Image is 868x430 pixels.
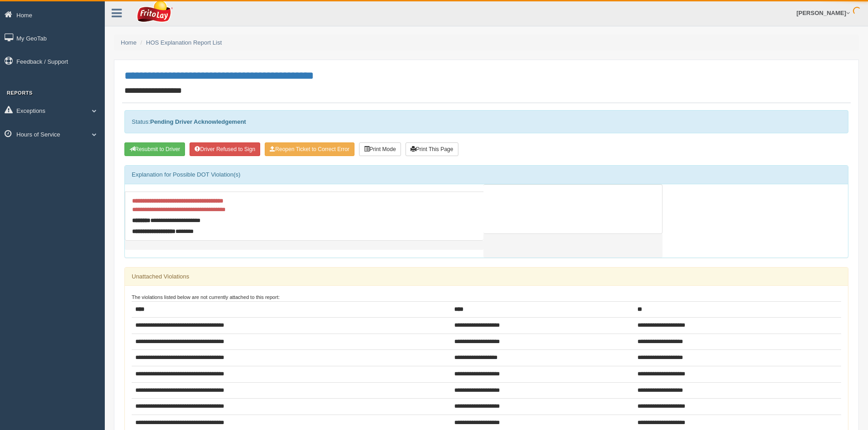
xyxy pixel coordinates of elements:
button: Reopen Ticket [265,142,354,156]
strong: Pending Driver Acknowledgement [150,118,246,125]
button: Driver Refused to Sign [190,142,260,156]
div: Explanation for Possible DOT Violation(s) [125,166,848,184]
div: Unattached Violations [125,268,848,286]
a: Home [121,39,137,46]
div: Status: [124,110,848,133]
button: Print This Page [406,142,458,156]
button: Resubmit To Driver [124,142,185,156]
small: The violations listed below are not currently attached to this report: [132,294,280,300]
a: HOS Explanation Report List [146,39,222,46]
button: Print Mode [359,142,401,156]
